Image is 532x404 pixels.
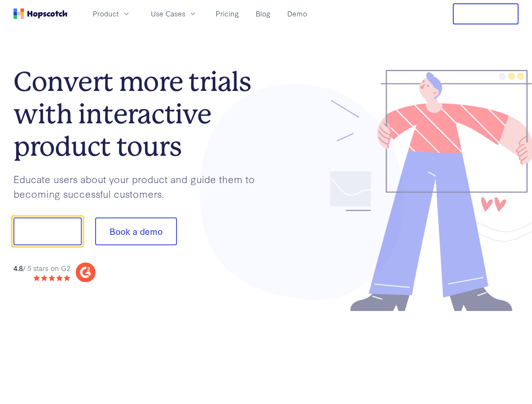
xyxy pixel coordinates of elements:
[151,8,185,19] span: Use Cases
[13,172,266,201] p: Educate users about your product and guide them to becoming successful customers.
[212,7,242,21] a: Pricing
[95,218,177,245] button: Book a demo
[453,3,519,24] button: Free Trial
[284,7,310,21] a: Demo
[13,218,82,245] button: Show me!
[93,8,119,19] span: Product
[88,7,136,21] button: Product
[252,7,274,21] a: Blog
[13,263,70,273] div: / 5 stars on G2
[13,66,266,162] h1: Convert more trials with interactive product tours
[146,7,202,21] button: Use Cases
[13,263,23,272] strong: 4.8
[13,8,67,19] a: Home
